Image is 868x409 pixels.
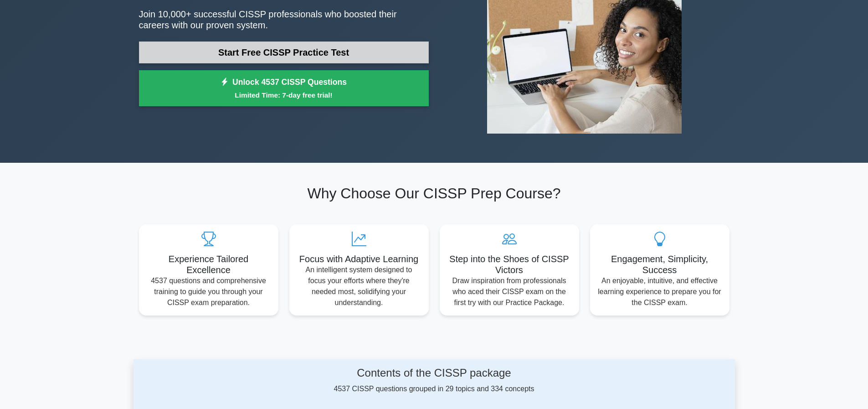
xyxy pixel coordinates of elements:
[139,41,429,63] a: Start Free CISSP Practice Test
[447,275,572,308] p: Draw inspiration from professionals who aced their CISSP exam on the first try with our Practice ...
[139,9,429,31] p: Join 10,000+ successful CISSP professionals who boosted their careers with our proven system.
[297,254,421,264] h5: Focus with Adaptive Learning
[220,367,649,394] div: 4537 CISSP questions grouped in 29 topics and 334 concepts
[297,264,421,308] p: An intelligent system designed to focus your efforts where they're needed most, solidifying your ...
[220,367,649,380] h4: Contents of the CISSP package
[146,254,271,275] h5: Experience Tailored Excellence
[150,90,417,100] small: Limited Time: 7-day free trial!
[146,275,271,308] p: 4537 questions and comprehensive training to guide you through your CISSP exam preparation.
[139,70,429,107] a: Unlock 4537 CISSP QuestionsLimited Time: 7-day free trial!
[597,275,722,308] p: An enjoyable, intuitive, and effective learning experience to prepare you for the CISSP exam.
[597,254,722,275] h5: Engagement, Simplicity, Success
[447,254,572,275] h5: Step into the Shoes of CISSP Victors
[139,185,729,202] h2: Why Choose Our CISSP Prep Course?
